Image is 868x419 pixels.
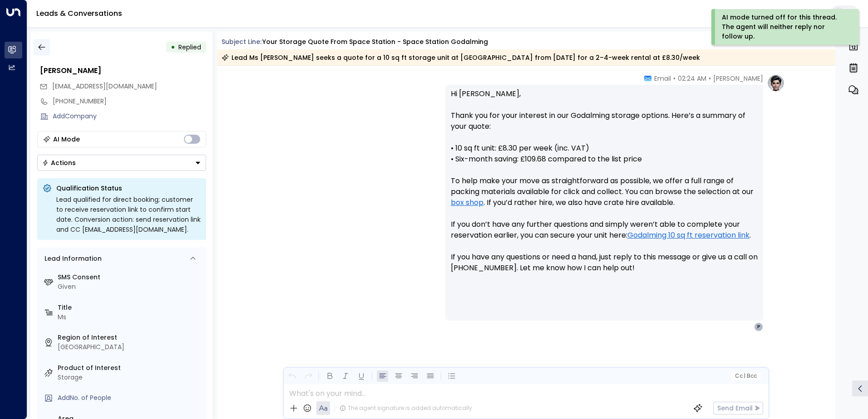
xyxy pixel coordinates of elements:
label: Title [58,303,202,312]
div: Button group with a nested menu [37,155,206,171]
div: Actions [42,159,76,167]
button: Redo [302,370,314,382]
div: Lead Ms [PERSON_NAME] seeks a quote for a 10 sq ft storage unit at [GEOGRAPHIC_DATA] from [DATE] ... [222,53,700,62]
div: [PERSON_NAME] [40,65,206,76]
div: Ms [58,312,202,322]
p: Qualification Status [56,184,201,193]
div: • [171,39,175,55]
span: Cc Bcc [735,373,756,379]
a: box shop [451,197,483,208]
div: [PHONE_NUMBER] [53,97,206,106]
label: Product of Interest [58,363,202,373]
div: Lead Information [41,254,102,263]
div: Your storage quote from Space Station - Space Station Godalming [262,37,488,47]
div: AI Mode [53,135,80,144]
div: AI mode turned off for this thread. The agent will neither reply nor follow up. [722,13,847,41]
span: 02:24 AM [678,74,706,83]
div: The agent signature is added automatically [340,404,472,412]
img: profile-logo.png [767,74,785,92]
span: • [709,74,711,83]
button: Undo [286,370,298,382]
div: AddCompany [53,112,206,121]
button: Actions [37,155,206,171]
div: Given [58,282,202,292]
span: pmw2040@yahoo.com [52,82,157,91]
button: Cc|Bcc [731,372,760,380]
span: [PERSON_NAME] [713,74,763,83]
label: Region of Interest [58,333,202,342]
span: Replied [178,43,201,52]
div: P [754,322,763,331]
span: Email [654,74,671,83]
div: [GEOGRAPHIC_DATA] [58,342,202,352]
span: • [673,74,676,83]
a: Leads & Conversations [36,8,122,19]
div: AddNo. of People [58,393,202,403]
span: | [744,373,745,379]
span: Subject Line: [222,37,261,46]
label: SMS Consent [58,273,202,282]
span: [EMAIL_ADDRESS][DOMAIN_NAME] [52,82,157,91]
a: Godalming 10 sq ft reservation link [627,230,750,241]
p: Hi [PERSON_NAME], Thank you for your interest in our Godalming storage options. Here’s a summary ... [451,88,758,284]
div: Lead qualified for direct booking; customer to receive reservation link to confirm start date. Co... [56,195,201,234]
div: Storage [58,373,202,382]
